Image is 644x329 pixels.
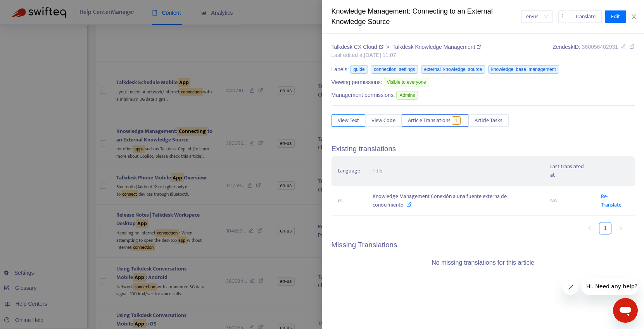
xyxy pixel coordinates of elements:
[392,44,481,50] a: Talkdesk Knowledge Management
[615,222,627,234] button: right
[331,65,349,74] span: Labels:
[371,116,395,125] span: View Code
[373,192,538,209] div: Knowledge Management Conexión a una fuente externa de conocimiento
[338,116,359,125] span: View Text
[601,192,622,209] a: Re-Translate
[631,14,637,20] span: close
[452,116,461,125] span: 1
[526,11,548,22] span: en-us
[331,114,365,127] button: View Text
[613,298,638,323] iframe: Button to launch messaging window
[366,156,544,186] th: Title
[559,14,565,19] span: more
[587,226,592,231] span: left
[615,222,627,234] li: Next Page
[575,12,596,21] span: Translate
[432,258,534,267] div: No missing translations for this article
[488,65,559,74] span: knowledge_base_management
[331,6,521,27] div: Knowledge Management: Connecting to an External Knowledge Source
[371,65,418,74] span: connection_settings
[331,156,366,186] th: Language
[468,114,509,127] button: Article Tasks
[331,241,635,250] h5: Missing Translations
[618,226,623,231] span: right
[552,43,635,59] div: Zendesk ID:
[599,222,611,234] li: 1
[584,222,596,234] li: Previous Page
[331,78,382,86] span: Viewing permissions:
[475,116,502,125] span: Article Tasks
[384,78,429,86] span: Visible to everyone
[396,91,418,100] span: Admins
[611,12,620,21] span: Edit
[582,278,638,295] iframe: Message from company
[331,145,635,153] h5: Existing translations
[408,116,451,125] span: Article Translations
[628,13,639,21] button: Close
[365,114,402,127] button: View Code
[331,91,395,99] span: Management permissions:
[558,10,566,23] button: more
[544,156,595,186] th: Last translated at
[599,222,611,234] a: 1
[550,196,557,205] span: NA
[402,114,468,127] button: Article Translations1
[584,222,596,234] button: left
[563,279,578,295] iframe: Close message
[569,10,602,23] button: Translate
[331,43,482,51] div: >
[331,186,366,216] td: es
[331,51,482,59] div: Last edited at [DATE] 11:07
[421,65,485,74] span: external_knowledge_source
[331,44,385,50] a: Talkdesk CX Cloud
[582,44,618,50] span: 360056402931
[605,10,626,23] button: Edit
[350,65,368,74] span: guide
